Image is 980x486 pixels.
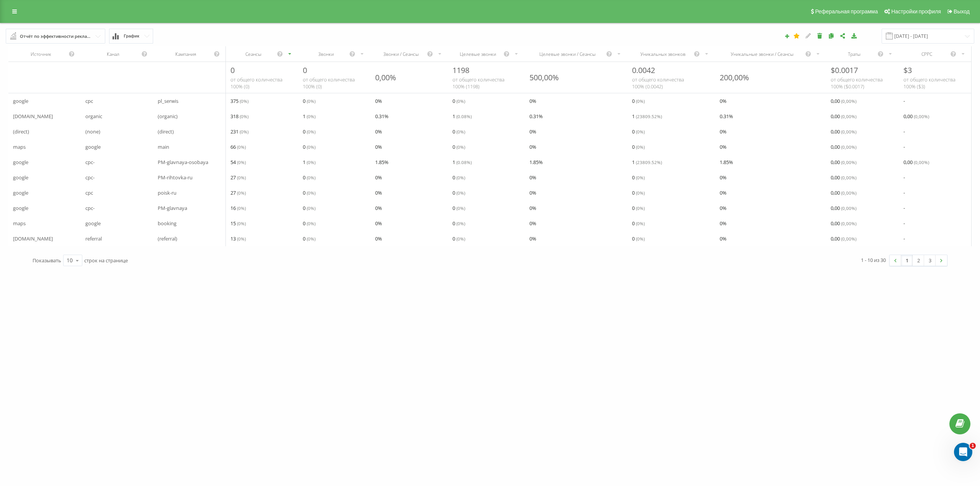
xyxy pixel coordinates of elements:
span: ( 0 %) [456,205,465,211]
span: ( 0 %) [307,113,315,119]
span: 27 [230,173,246,182]
i: Скачать отчет [851,33,857,38]
span: 1 [303,112,315,121]
span: 0 [632,203,645,213]
span: ( 0 %) [456,128,465,135]
span: 0,00 [831,127,856,136]
span: 0 % [529,219,536,228]
span: ( 0 %) [456,190,465,196]
span: cpc- [85,158,95,167]
span: 0 [452,96,465,106]
span: 0 % [720,142,727,151]
span: 0 % [375,234,382,243]
span: ( 0 %) [456,98,465,104]
span: (direct) [158,127,174,136]
span: poisk-ru [158,188,176,197]
span: 0 % [720,234,727,243]
span: 0 [632,234,645,243]
span: ( 0,00 %) [841,174,856,180]
div: Источник [13,51,69,57]
span: 0,00 [903,112,929,121]
span: 15 [230,219,246,228]
span: 0 % [375,173,382,182]
div: CPPC [903,51,950,57]
span: от общего количества 100% ( 1198 ) [452,76,505,90]
i: Создать отчет [784,34,790,38]
span: 0 [632,96,645,106]
span: ( 0,00 %) [841,190,856,196]
span: 0 [303,234,315,243]
span: - [903,234,905,243]
span: $ 0.0017 [831,65,858,75]
span: ( 0 %) [237,159,246,165]
span: organic [85,112,102,121]
span: Показывать [33,257,61,264]
span: google [13,188,28,197]
span: 0,00 [831,234,856,243]
span: - [903,219,905,228]
span: ( 0 %) [307,174,315,180]
span: 1 [452,112,472,121]
span: 0,00 [831,96,856,106]
span: 1 [632,158,662,167]
span: ( 0 %) [636,174,645,180]
div: Уникальные звонки / Сеансы [720,51,805,57]
span: 0 % [529,142,536,151]
span: 0.31 % [375,112,389,121]
span: cpc [85,188,93,197]
span: ( 0,00 %) [914,113,929,119]
span: 0 [452,127,465,136]
span: 0 [452,234,465,243]
span: 1.85 % [720,158,733,167]
span: ( 0 %) [307,205,315,211]
span: 0,00 [903,158,929,167]
span: 1 [303,158,315,167]
span: ( 0.08 %) [456,159,472,165]
span: ( 0 %) [456,220,465,226]
span: 0.31 % [720,112,733,121]
span: 0 % [529,234,536,243]
span: google [13,158,28,167]
span: 0,00 [831,188,856,197]
span: main [158,142,169,151]
div: Кампания [158,51,213,57]
div: Уникальных звонков [632,51,694,57]
div: Траты [831,51,877,57]
span: Реферальная программа [815,8,878,15]
span: PM-glavnaya [158,203,187,213]
span: ( 0 %) [636,236,645,242]
span: 0 % [529,203,536,213]
span: 0 % [375,219,382,228]
span: ( 0 %) [307,98,315,104]
span: ( 0 %) [456,144,465,150]
span: 0 [452,188,465,197]
span: 0.31 % [529,112,543,121]
span: 27 [230,188,246,197]
span: booking [158,219,176,228]
span: ( 0 %) [237,144,246,150]
span: cpc- [85,173,95,182]
span: ( 0,00 %) [841,159,856,165]
span: ( 0 %) [307,144,315,150]
span: ( 0 %) [636,98,645,104]
span: ( 0 %) [456,236,465,242]
span: 318 [230,112,248,121]
span: (organic) [158,112,178,121]
span: 0 % [720,188,727,197]
span: ( 0,00 %) [841,113,856,119]
span: 0 % [529,96,536,106]
span: 0 [632,188,645,197]
span: 0 % [720,203,727,213]
span: ( 0,00 %) [914,159,929,165]
span: 0,00 [831,173,856,182]
span: ( 0.08 %) [456,113,472,119]
span: строк на странице [84,257,128,264]
span: от общего количества 100% ( 0.0042 ) [632,76,684,90]
span: (referral) [158,234,177,243]
i: Удалить отчет [817,33,823,38]
button: График [109,29,153,44]
span: 1.85 % [375,158,389,167]
span: 0,00 [831,142,856,151]
div: Целевые звонки [452,51,503,57]
div: 0,00% [375,72,396,83]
